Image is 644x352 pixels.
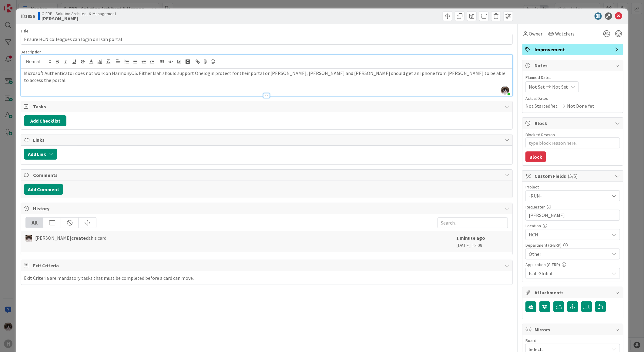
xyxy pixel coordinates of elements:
[42,11,116,16] span: G-ERP - Solution Architect & Management
[71,235,89,241] b: created
[33,136,501,144] span: Links
[525,132,555,137] label: Blocked Reason
[21,28,29,34] label: Title
[552,83,568,90] span: Not Set
[21,12,35,20] span: ID
[456,234,508,249] div: [DATE] 12:09
[525,338,536,343] span: Board
[21,34,513,45] input: type card name here...
[24,184,63,195] button: Add Comment
[525,262,620,267] div: Application (G-ERP)
[529,231,609,238] span: HCN
[525,243,620,247] div: Department (G-ERP)
[535,326,612,333] span: Mirrors
[529,191,606,200] span: -RUN-
[24,149,57,160] button: Add Link
[535,62,612,69] span: Dates
[525,102,558,110] span: Not Started Yet
[456,235,485,241] b: 1 minute ago
[33,205,501,212] span: History
[535,46,612,53] span: Improvement
[525,95,620,102] span: Actual Dates
[501,86,509,95] img: cF1764xS6KQF0UDQ8Ib5fgQIGsMebhp9.jfif
[567,102,595,110] span: Not Done Yet
[35,234,106,242] span: [PERSON_NAME] this card
[42,16,116,21] b: [PERSON_NAME]
[529,30,542,37] span: Owner
[24,115,66,126] button: Add Checklist
[555,30,575,37] span: Watchers
[21,49,42,55] span: Description
[535,289,612,296] span: Attachments
[33,171,501,179] span: Comments
[525,224,620,228] div: Location
[535,120,612,127] span: Block
[535,172,612,180] span: Custom Fields
[568,173,578,179] span: ( 5/5 )
[24,274,194,282] div: Exit Criteria are mandatory tasks that must be completed before a card can move.
[25,235,32,242] img: Kv
[26,218,43,228] div: All
[33,262,501,269] span: Exit Criteria
[525,74,620,81] span: Planned Dates
[24,70,509,83] p: Microsoft Authenticator does not work on HarmonyOS. Either Isah should support Onelogin protect f...
[525,151,546,162] button: Block
[525,185,620,189] div: Project
[529,250,609,258] span: Other
[529,83,545,90] span: Not Set
[33,103,501,110] span: Tasks
[25,13,35,19] b: 1956
[529,270,609,277] span: Isah Global
[438,217,508,228] input: Search...
[525,204,545,210] label: Requester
